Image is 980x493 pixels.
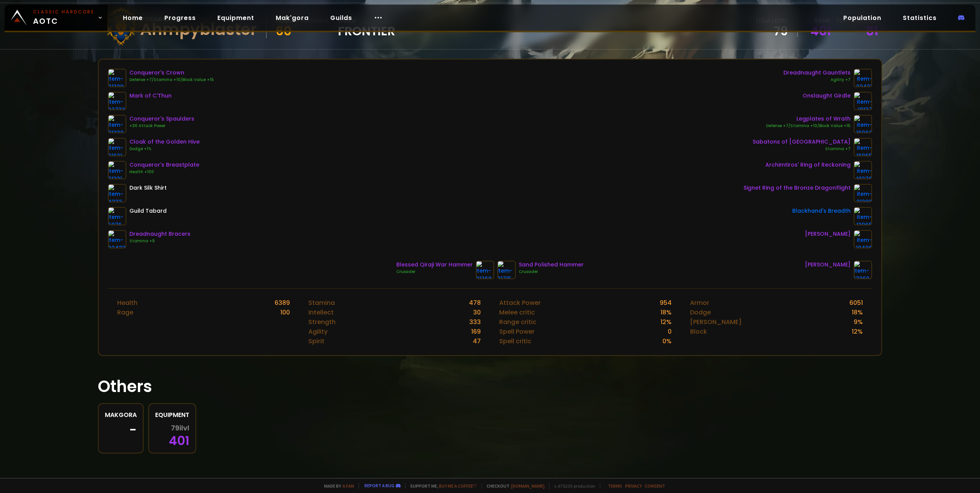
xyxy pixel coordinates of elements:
[805,261,851,269] div: [PERSON_NAME]
[129,138,200,146] div: Cloak of the Golden Hive
[660,298,672,308] div: 954
[98,403,144,453] a: Makgora-
[308,308,334,317] div: Intellect
[270,10,315,26] a: Mak'gora
[690,317,742,327] div: [PERSON_NAME]
[33,8,94,27] span: AOTC
[807,25,831,37] a: 401
[108,184,126,202] img: item-4333
[319,483,354,489] span: Made by
[690,298,709,308] div: Armor
[171,424,189,432] span: 79 ilvl
[117,298,137,308] div: Health
[473,308,481,317] div: 30
[854,317,863,327] div: 9 %
[108,115,126,133] img: item-21330
[661,308,672,317] div: 18 %
[662,336,672,346] div: 0 %
[324,10,358,26] a: Guilds
[396,261,473,269] div: Blessed Qiraji War Hammer
[690,308,711,317] div: Dodge
[129,230,190,238] div: Dreadnaught Bracers
[129,207,167,215] div: Guild Tabard
[155,410,189,420] div: Equipment
[396,269,473,275] div: Crusader
[805,230,851,238] div: [PERSON_NAME]
[852,308,863,317] div: 18 %
[482,483,545,489] span: Checkout
[499,336,531,346] div: Spell critic
[476,261,494,279] img: item-21268
[364,483,394,488] a: Report a bug
[854,138,872,156] img: item-16965
[129,161,199,169] div: Conqueror's Breastplate
[33,8,94,15] small: Classic Hardcore
[792,207,851,215] div: Blackhand's Breadth
[117,10,149,26] a: Home
[439,483,477,489] a: Buy me a coffee
[129,184,167,192] div: Dark Silk Shirt
[645,483,665,489] a: Consent
[499,298,541,308] div: Attack Power
[849,298,863,308] div: 6051
[108,207,126,225] img: item-5976
[105,410,137,420] div: Makgora
[129,238,190,244] div: Stamina +9
[852,327,863,336] div: 12 %
[854,207,872,225] img: item-13965
[308,298,335,308] div: Stamina
[803,92,851,100] div: Onslaught Girdle
[158,10,202,26] a: Progress
[129,115,194,123] div: Conqueror's Spaulders
[469,298,481,308] div: 478
[108,138,126,156] img: item-21621
[519,269,584,275] div: Crusader
[854,92,872,110] img: item-19137
[338,25,395,37] span: Frontier
[499,308,535,317] div: Melee critic
[511,483,545,489] a: [DOMAIN_NAME]
[499,327,535,336] div: Spell Power
[473,336,481,346] div: 47
[129,146,200,152] div: Dodge +1%
[108,69,126,87] img: item-21329
[155,424,189,447] div: 401
[549,483,595,489] span: v. d752d5 - production
[766,123,851,129] div: Defense +7/Stamina +10/Block Value +15
[854,230,872,248] img: item-19406
[343,483,354,489] a: a fan
[497,261,516,279] img: item-21715
[129,123,194,129] div: +30 Attack Power
[211,10,260,26] a: Equipment
[5,5,108,31] a: Classic HardcoreAOTC
[625,483,642,489] a: Privacy
[140,24,257,35] div: Ahmpyblaster
[783,77,851,83] div: Agility +7
[105,424,137,436] div: -
[129,92,172,100] div: Mark of C'Thun
[743,184,851,192] div: Signet Ring of the Bronze Dragonflight
[608,483,622,489] a: Terms
[129,69,214,77] div: Conqueror's Crown
[108,161,126,179] img: item-21331
[854,115,872,133] img: item-16962
[308,336,324,346] div: Spirit
[837,10,887,26] a: Population
[897,10,943,26] a: Statistics
[661,317,672,327] div: 12 %
[690,327,707,336] div: Block
[854,184,872,202] img: item-21200
[854,261,872,279] img: item-17069
[129,169,199,175] div: Health +100
[338,16,395,37] div: guild
[854,69,872,87] img: item-22421
[469,317,481,327] div: 333
[854,161,872,179] img: item-19376
[783,69,851,77] div: Dreadnaught Gauntlets
[753,146,851,152] div: Stamina +7
[129,77,214,83] div: Defense +7/Stamina +10/Block Value +15
[499,317,536,327] div: Range critic
[471,327,481,336] div: 169
[108,230,126,248] img: item-22423
[766,115,851,123] div: Legplates of Wrath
